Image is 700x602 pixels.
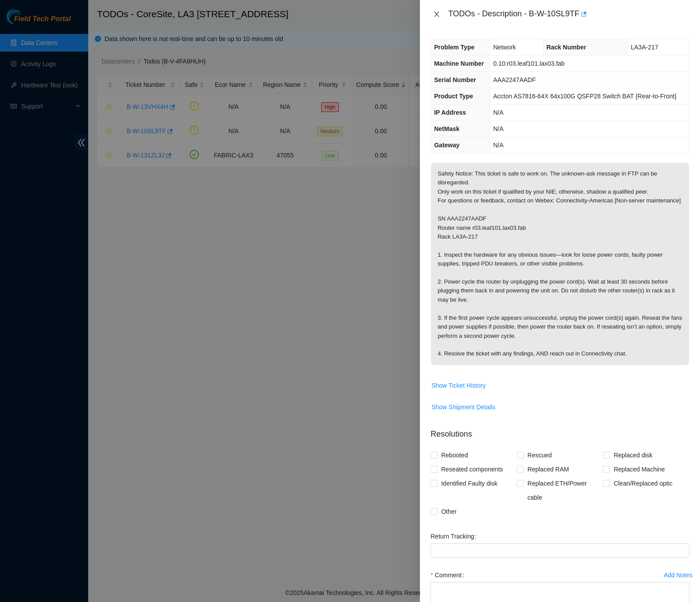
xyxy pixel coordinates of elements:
[631,44,658,51] span: LA3A-217
[434,142,460,149] span: Gateway
[431,378,486,393] button: Show Ticket History
[448,7,689,21] div: TODOs - Description - B-W-10SL9TF
[430,568,468,582] label: Comment
[434,93,473,100] span: Product Type
[434,125,460,132] span: NetMask
[493,125,503,132] span: N/A
[493,44,516,51] span: Network
[493,142,503,149] span: N/A
[524,448,555,462] span: Rescued
[430,421,689,440] p: Resolutions
[663,568,693,582] button: Add Notes
[431,381,486,390] span: Show Ticket History
[431,163,689,365] p: Safety Notice: This ticket is safe to work on. The unknown-ask message in FTP can be disregarded....
[434,109,466,116] span: IP Address
[493,93,677,100] span: Accton AS7816-64X 64x100G QSFP28 Switch BAT {Rear-to-Front}
[610,476,676,490] span: Clean/Replaced optic
[433,11,440,18] span: close
[493,76,536,83] span: AAA2247AADF
[547,44,586,51] span: Rack Number
[664,572,693,578] div: Add Notes
[438,505,460,519] span: Other
[524,462,573,476] span: Replaced RAM
[438,448,472,462] span: Rebooted
[610,462,668,476] span: Replaced Machine
[431,400,496,414] button: Show Shipment Details
[430,529,480,543] label: Return Tracking
[434,76,476,83] span: Serial Number
[438,462,506,476] span: Reseated components
[524,476,603,505] span: Replaced ETH/Power cable
[430,543,689,557] input: Return Tracking
[610,448,656,462] span: Replaced disk
[438,476,501,490] span: Identified Faulty disk
[493,60,565,67] span: 0.10:r03.leaf101.lax03.fab
[434,44,475,51] span: Problem Type
[431,402,495,412] span: Show Shipment Details
[430,10,443,19] button: Close
[493,109,503,116] span: N/A
[434,60,484,67] span: Machine Number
